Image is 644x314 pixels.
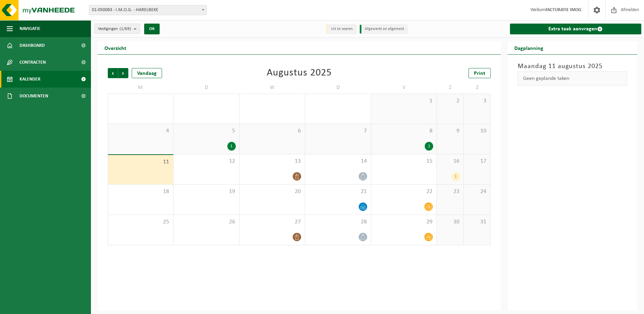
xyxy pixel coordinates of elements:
span: 01-050083 - I.M.O.G. - HARELBEKE [89,5,207,15]
span: 1 [375,97,433,105]
td: V [371,82,437,94]
span: 26 [177,218,235,226]
span: 11 [111,158,170,166]
span: Contracten [20,54,46,71]
td: D [173,82,239,94]
button: OK [144,24,160,34]
span: 10 [467,127,487,135]
span: Navigatie [20,20,40,37]
span: 14 [309,158,367,165]
span: 3 [467,97,487,105]
span: 12 [177,158,235,165]
span: 29 [177,97,235,105]
div: Vandaag [132,68,162,78]
td: Z [437,82,464,94]
span: Kalender [20,71,40,88]
span: 5 [177,127,235,135]
div: 1 [227,142,236,151]
span: 20 [243,188,301,195]
span: 28 [309,218,367,226]
span: Documenten [20,88,48,104]
div: Augustus 2025 [267,68,332,78]
span: 17 [467,158,487,165]
td: W [239,82,305,94]
span: 4 [111,127,170,135]
span: 31 [309,97,367,105]
span: 8 [375,127,433,135]
span: Volgende [118,68,128,78]
span: 7 [309,127,367,135]
span: 30 [440,218,460,226]
span: 23 [440,188,460,195]
span: Print [474,71,485,76]
td: D [305,82,371,94]
span: 24 [467,188,487,195]
td: M [108,82,173,94]
span: Vestigingen [98,24,131,34]
li: Afgewerkt en afgemeld [360,25,408,34]
li: Uit te voeren [326,25,356,34]
span: 30 [243,97,301,105]
span: 6 [243,127,301,135]
button: Vestigingen(1/69) [94,24,140,34]
span: 22 [375,188,433,195]
span: Vorige [108,68,118,78]
count: (1/69) [120,27,131,31]
td: Z [464,82,491,94]
span: 28 [111,97,170,105]
span: 01-050083 - I.M.O.G. - HARELBEKE [89,5,206,15]
span: 9 [440,127,460,135]
div: Geen geplande taken [518,71,627,86]
span: 2 [440,97,460,105]
span: 27 [243,218,301,226]
span: 25 [111,218,170,226]
span: 15 [375,158,433,165]
span: 19 [177,188,235,195]
strong: FACTURATIE IMOG [546,7,581,12]
a: Print [469,68,491,78]
span: 21 [309,188,367,195]
h2: Overzicht [98,41,133,54]
h3: Maandag 11 augustus 2025 [518,61,627,71]
span: 16 [440,158,460,165]
a: Extra taak aanvragen [510,24,642,34]
span: 31 [467,218,487,226]
div: 1 [425,142,433,151]
div: 1 [452,172,460,181]
span: 29 [375,218,433,226]
span: 18 [111,188,170,195]
span: Dashboard [20,37,45,54]
span: 13 [243,158,301,165]
h2: Dagplanning [508,41,550,54]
